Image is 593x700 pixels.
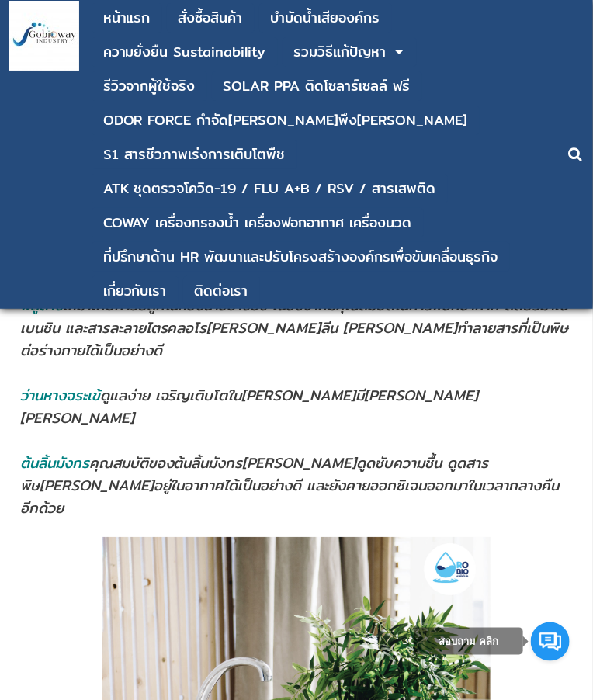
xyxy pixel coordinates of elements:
[9,1,79,71] img: large-1644130236041.jpg
[294,37,387,67] a: รวมวิธีแก้ปัญหา
[224,79,411,93] div: SOLAR PPA ติดโซลาร์เซลล์ ฟรี
[103,79,196,93] div: รีวิวจากผู้ใช้จริง
[20,452,89,474] span: ต้นลิ้นมังกร
[103,216,412,230] div: COWAY เครื่องกรองน้ำ เครื่องฟอกอากาศ เครื่องนวด
[224,71,411,101] a: SOLAR PPA ติดโซลาร์เซลล์ ฟรี
[439,636,499,647] span: สอบถาม คลิก
[195,276,248,306] a: ติดต่อเรา
[271,3,380,33] a: บําบัดน้ำเสียองค์กร
[103,113,468,127] div: ODOR FORCE กำจัด[PERSON_NAME]พึง[PERSON_NAME]
[103,182,436,196] div: ATK ชุดตรวจโควิด-19 / FLU A+B / RSV / สารเสพติด
[271,11,380,25] div: บําบัดน้ำเสียองค์กร
[103,37,266,67] a: ความยั่งยืน Sustainability
[20,294,569,362] span: เหมาะกับการปลูกในห้องน้ำอย่างยิ่ง เนื่องจากมีคุณสมบัติในการฟอกอากาศ ลดปริมาณเบนซิน และสารละลายไตร...
[103,71,196,101] a: รีวิวจากผู้ใช้จริง
[103,140,286,169] a: S1 สารชีวภาพเร่งการเติบโตพืช
[103,276,167,306] a: เกี่ยวกับเรา
[103,174,436,203] a: ATK ชุดตรวจโควิด-19 / FLU A+B / RSV / สารเสพติด
[103,3,151,33] a: หน้าแรก
[103,45,266,59] div: ความยั่งยืน Sustainability
[103,208,412,237] a: COWAY เครื่องกรองน้ำ เครื่องฟอกอากาศ เครื่องนวด
[103,284,167,298] div: เกี่ยวกับเรา
[103,106,468,135] a: ODOR FORCE กำจัด[PERSON_NAME]พึง[PERSON_NAME]
[179,3,243,33] a: สั่งซื้อสินค้า
[103,147,286,161] div: S1 สารชีวภาพเร่งการเติบโตพืช
[103,11,151,25] div: หน้าแรก
[20,452,560,519] span: คุณสมบัติของต้นลิ้นมังกร[PERSON_NAME]ดูดซับความชื้น ดูดสารพิษ[PERSON_NAME]อยู่ในอากาศได้เป็นอย่าง...
[294,45,387,59] div: รวมวิธีแก้ปัญหา
[103,242,498,272] a: ที่ปรึกษาด้าน HR พัฒนาและปรับโครงสร้างองค์กรเพื่อขับเคลื่อนธุรกิจ
[20,384,479,429] span: ดูแลง่าย เจริญเติบโตใน[PERSON_NAME]มี[PERSON_NAME][PERSON_NAME]
[103,250,498,264] div: ที่ปรึกษาด้าน HR พัฒนาและปรับโครงสร้างองค์กรเพื่อขับเคลื่อนธุรกิจ
[195,284,248,298] div: ติดต่อเรา
[179,11,243,25] div: สั่งซื้อสินค้า
[20,384,100,407] span: ว่านหางจระเข้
